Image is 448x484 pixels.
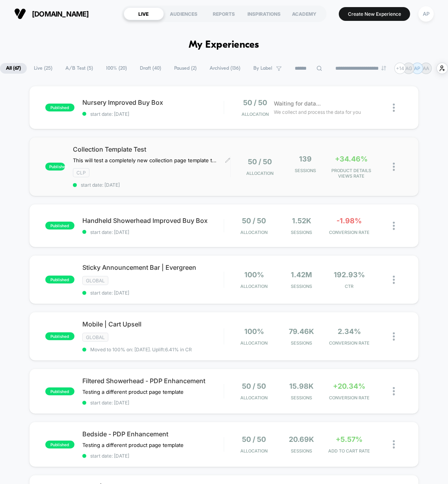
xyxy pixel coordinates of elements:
[82,430,224,438] span: Bedside - PDP Enhancement
[244,327,264,336] span: 100%
[100,63,133,74] span: 100% ( 20 )
[12,7,91,20] button: [DOMAIN_NAME]
[45,441,74,449] span: published
[280,448,323,454] span: Sessions
[240,230,268,235] span: Allocation
[32,10,89,18] span: [DOMAIN_NAME]
[134,63,167,74] span: Draft ( 40 )
[415,65,421,71] p: AP
[423,65,429,71] p: AA
[242,217,266,225] span: 50 / 50
[82,320,224,328] span: Mobile | Cart Upsell
[280,395,323,401] span: Sessions
[242,435,266,443] span: 50 / 50
[82,98,224,106] span: Nursery Improved Buy Box
[45,163,65,171] span: published
[73,157,219,163] span: This will test a completely new collection page template that emphasizes the main products with l...
[331,168,372,179] span: PRODUCT DETAILS VIEWS RATE
[204,7,244,20] div: REPORTS
[289,435,314,443] span: 20.69k
[280,340,323,346] span: Sessions
[248,158,272,166] span: 50 / 50
[246,171,273,176] span: Allocation
[82,111,224,117] span: start date: [DATE]
[289,327,314,336] span: 79.46k
[393,163,395,171] img: close
[416,6,436,22] button: AP
[28,63,58,74] span: Live ( 25 )
[82,389,184,395] span: Testing a different product page template
[336,435,362,443] span: +5.57%
[381,66,386,70] img: end
[45,276,74,284] span: published
[90,347,192,352] span: Moved to 100% on: [DATE] . Uplift: 6.41% in CR
[59,63,99,74] span: A/B Test ( 5 )
[393,104,395,112] img: close
[45,104,74,111] span: published
[240,284,268,289] span: Allocation
[243,98,267,107] span: 50 / 50
[45,222,74,230] span: published
[82,377,224,385] span: Filtered Showerhead - PDP Enhancement
[45,332,74,340] span: published
[393,276,395,284] img: close
[274,108,361,116] span: We collect and process the data for you
[124,7,164,20] div: LIVE
[418,6,434,22] div: AP
[290,382,314,390] span: 15.98k
[73,145,231,153] span: Collection Template Test
[73,168,89,177] span: CLP
[393,387,395,395] img: close
[393,222,395,230] img: close
[242,111,269,117] span: Allocation
[327,395,371,401] span: CONVERSION RATE
[189,39,259,51] h1: My Experiences
[82,276,108,285] span: GLOBAL
[393,440,395,449] img: close
[280,230,323,235] span: Sessions
[204,63,246,74] span: Archived ( 136 )
[338,327,361,336] span: 2.34%
[244,271,264,279] span: 100%
[82,217,224,224] span: Handheld Showerhead Improved Buy Box
[327,284,371,289] span: CTR
[82,453,224,459] span: start date: [DATE]
[292,217,311,225] span: 1.52k
[336,217,362,225] span: -1.98%
[299,155,312,163] span: 139
[393,332,395,341] img: close
[253,65,272,71] span: By Label
[45,388,74,395] span: published
[73,182,231,188] span: start date: [DATE]
[244,7,284,20] div: INSPIRATIONS
[405,65,412,71] p: AG
[240,340,268,346] span: Allocation
[291,271,312,279] span: 1.42M
[240,395,268,401] span: Allocation
[339,7,410,21] button: Create New Experience
[82,442,184,448] span: Testing a different product page template
[394,63,406,74] div: + 14
[240,448,268,454] span: Allocation
[335,155,368,163] span: +34.46%
[242,382,266,390] span: 50 / 50
[164,7,204,20] div: AUDIENCES
[327,448,371,454] span: ADD TO CART RATE
[333,382,365,390] span: +20.34%
[82,229,224,235] span: start date: [DATE]
[327,340,371,346] span: CONVERSION RATE
[334,271,365,279] span: 192.93%
[327,230,371,235] span: CONVERSION RATE
[168,63,203,74] span: Paused ( 2 )
[82,333,108,342] span: GLOBAL
[82,400,224,406] span: start date: [DATE]
[82,263,224,271] span: Sticky Announcement Bar | Evergreen
[14,8,26,20] img: Visually logo
[274,99,321,108] span: Waiting for data...
[285,168,327,173] span: Sessions
[284,7,325,20] div: ACADEMY
[280,284,323,289] span: Sessions
[82,290,224,296] span: start date: [DATE]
